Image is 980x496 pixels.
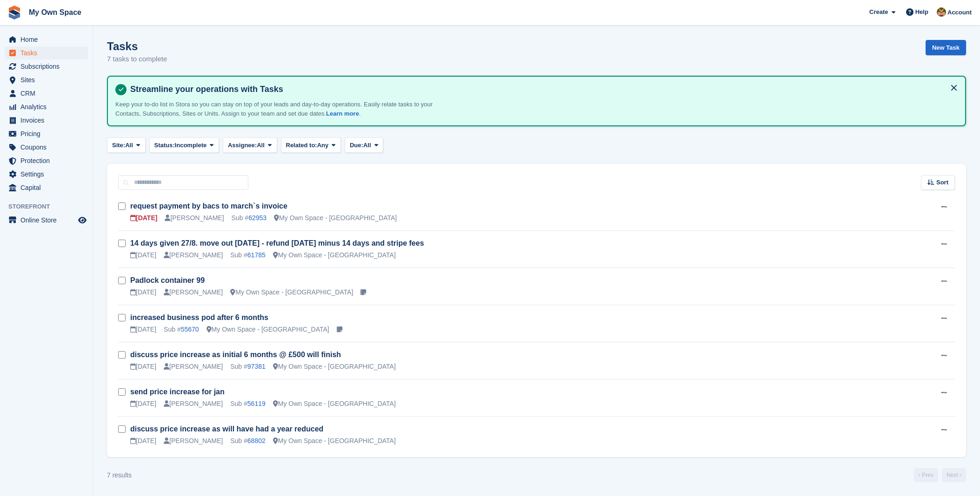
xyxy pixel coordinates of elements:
a: discuss price increase as will have had a year reduced [130,425,323,433]
a: New Task [926,40,966,55]
div: 7 results [107,470,132,480]
span: Sort [936,178,948,187]
span: Storefront [8,202,93,211]
div: [PERSON_NAME] [164,399,223,409]
div: [PERSON_NAME] [164,436,223,446]
div: [DATE] [130,250,156,260]
button: Assignee: All [223,137,277,153]
a: menu [5,168,88,181]
a: menu [5,87,88,100]
a: 14 days given 27/8. move out [DATE] - refund [DATE] minus 14 days and stripe fees [130,239,424,247]
div: Sub # [230,250,266,260]
div: My Own Space - [GEOGRAPHIC_DATA] [273,250,396,260]
span: Help [915,7,928,17]
div: My Own Space - [GEOGRAPHIC_DATA] [273,362,396,372]
h1: Tasks [107,40,167,52]
button: Status: Incomplete [149,137,219,153]
a: menu [5,73,88,86]
span: Invoices [20,114,76,127]
div: Sub # [232,213,267,223]
span: Related to: [286,141,317,150]
a: menu [5,127,88,140]
span: All [257,141,265,150]
span: Coupons [20,141,76,154]
div: Sub # [230,436,266,446]
a: 61785 [247,251,266,259]
span: Pricing [20,127,76,140]
div: [PERSON_NAME] [165,213,224,223]
a: Next [942,468,966,482]
button: Site: All [107,137,146,153]
span: Protection [20,154,76,167]
div: My Own Space - [GEOGRAPHIC_DATA] [207,325,329,334]
span: Status: [154,141,175,150]
div: Sub # [230,399,266,409]
a: menu [5,141,88,154]
span: Due: [350,141,363,150]
div: [DATE] [130,436,156,446]
div: [DATE] [130,362,156,372]
span: CRM [20,87,76,100]
a: menu [5,181,88,194]
div: [DATE] [130,213,157,223]
a: Padlock container 99 [130,276,205,284]
div: My Own Space - [GEOGRAPHIC_DATA] [274,213,397,223]
span: Home [20,33,76,46]
div: [DATE] [130,325,156,334]
a: send price increase for jan [130,388,225,396]
span: All [363,141,371,150]
a: increased business pod after 6 months [130,313,268,321]
p: Keep your to-do list in Stora so you can stay on top of your leads and day-to-day operations. Eas... [115,100,441,118]
button: Due: All [345,137,383,153]
a: menu [5,60,88,73]
button: Related to: Any [281,137,341,153]
span: Account [947,8,972,17]
a: discuss price increase as initial 6 months @ £500 will finish [130,351,341,359]
a: request payment by bacs to march`s invoice [130,202,287,210]
img: stora-icon-8386f47178a22dfd0bd8f6a31ec36ba5ce8667c1dd55bd0f319d3a0aa187defe.svg [7,6,21,20]
a: menu [5,154,88,167]
div: [DATE] [130,287,156,297]
span: All [125,141,133,150]
a: Previous [914,468,938,482]
a: 55670 [181,326,199,333]
a: menu [5,46,88,59]
span: Create [869,7,888,17]
div: Sub # [164,325,199,334]
span: Tasks [20,46,76,59]
span: Sites [20,73,76,86]
a: 68802 [247,437,266,444]
p: 7 tasks to complete [107,54,167,65]
span: Site: [112,141,125,150]
span: Settings [20,168,76,181]
div: [PERSON_NAME] [164,362,223,372]
span: Capital [20,181,76,194]
span: Assignee: [228,141,257,150]
a: 97381 [247,363,266,370]
span: Incomplete [175,141,207,150]
div: [PERSON_NAME] [164,287,223,297]
a: menu [5,214,88,227]
a: menu [5,100,88,113]
div: My Own Space - [GEOGRAPHIC_DATA] [273,399,396,409]
div: Sub # [230,362,266,372]
span: Online Store [20,214,76,227]
div: My Own Space - [GEOGRAPHIC_DATA] [273,436,396,446]
div: My Own Space - [GEOGRAPHIC_DATA] [230,287,353,297]
a: menu [5,33,88,46]
a: Preview store [77,215,88,226]
div: [PERSON_NAME] [164,250,223,260]
a: menu [5,114,88,127]
img: Keely Collin [937,7,946,17]
div: [DATE] [130,399,156,409]
nav: Page [912,468,968,482]
a: 56119 [247,400,266,407]
a: Learn more [326,110,359,117]
span: Analytics [20,100,76,113]
h4: Streamline your operations with Tasks [127,84,958,95]
span: Any [317,141,329,150]
span: Subscriptions [20,60,76,73]
a: My Own Space [25,5,85,20]
a: 62953 [248,214,267,222]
